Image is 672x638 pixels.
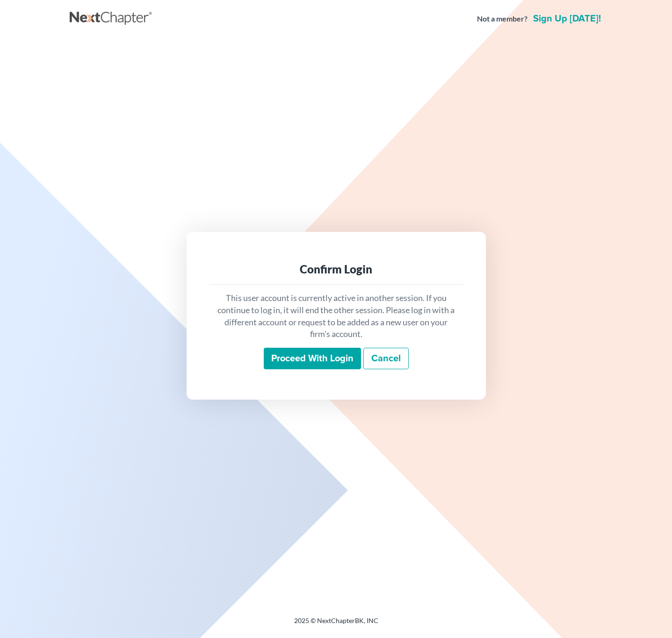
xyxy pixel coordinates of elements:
a: Cancel [363,348,409,369]
div: 2025 © NextChapterBK, INC [70,616,603,633]
input: Proceed with login [264,348,361,369]
a: Sign up [DATE]! [531,14,603,23]
p: This user account is currently active in another session. If you continue to log in, it will end ... [217,292,456,340]
div: Confirm Login [217,262,456,277]
strong: Not a member? [477,14,527,24]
